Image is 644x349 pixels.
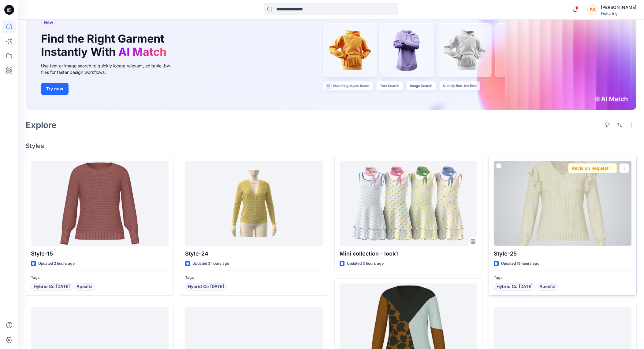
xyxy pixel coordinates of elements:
[185,249,323,258] p: Style-24
[587,4,598,15] div: SG
[31,161,169,246] a: Style-15
[601,11,636,16] div: Featuring
[494,161,631,246] a: Style-25
[494,275,631,281] p: Tags
[192,260,229,267] p: Updated 3 hours ago
[340,249,477,258] p: Mini collection - look1
[44,19,53,26] span: New
[185,275,323,281] p: Tags
[26,142,637,150] h4: Styles
[501,260,539,267] p: Updated 19 hours ago
[188,283,224,290] span: Hybrid Co [DATE]
[118,45,166,59] span: AI Match
[347,260,384,267] p: Updated 3 hours ago
[31,275,169,281] p: Tags
[601,4,636,11] div: [PERSON_NAME]
[41,32,169,59] h1: Find the Right Garment Instantly With
[76,283,92,290] span: Apexfiz
[494,249,631,258] p: Style-25
[340,161,477,246] a: Mini collection - look1
[539,283,555,290] span: Apexfiz
[31,249,169,258] p: Style-15
[26,120,57,130] h2: Explore
[497,283,533,290] span: Hybrid Co [DATE]
[34,283,70,290] span: Hybrid Co [DATE]
[185,161,323,246] a: Style-24
[41,63,179,75] div: Use text or image search to quickly locate relevant, editable .bw files for faster design workflows.
[38,260,75,267] p: Updated 2 hours ago
[41,83,69,95] button: Try now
